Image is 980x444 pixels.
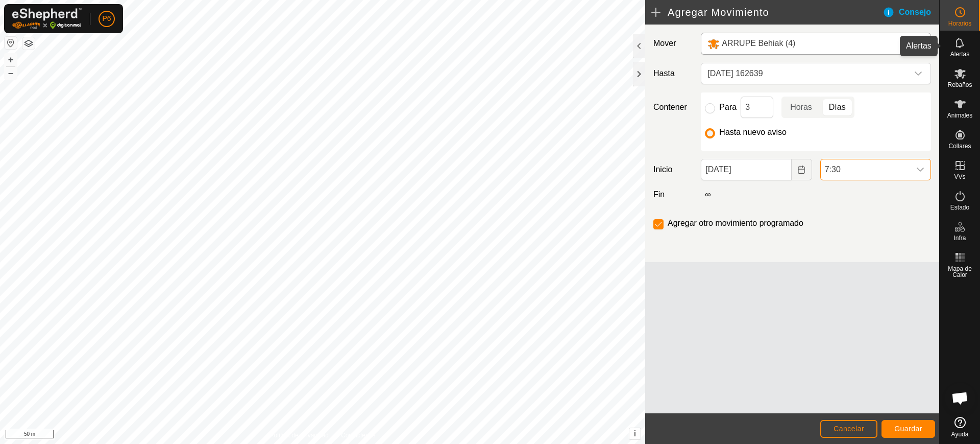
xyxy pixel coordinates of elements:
label: Mover [649,33,697,55]
span: 7:30 [821,159,910,180]
div: Chat abierto [945,383,975,413]
span: Infra [953,235,966,241]
button: – [5,67,17,79]
label: Contener [649,101,697,113]
span: Ayuda [951,431,969,437]
span: Alertas [950,51,969,57]
button: Capas del Mapa [22,37,35,50]
div: dropdown trigger [910,159,930,180]
label: Agregar otro movimiento programado [668,219,803,227]
span: 2025-04-03 162639 [703,63,908,84]
span: Collares [948,143,971,149]
label: Inicio [649,163,697,176]
label: Hasta nuevo aviso [719,128,787,136]
label: Hasta [649,63,697,84]
img: Logo Gallagher [12,8,82,29]
span: Días [829,101,846,113]
div: dropdown trigger [908,63,928,84]
button: i [629,428,641,439]
span: VVs [954,174,965,180]
span: Horas [790,101,812,113]
span: Rebaños [947,82,972,88]
button: Guardar [881,420,935,438]
button: Restablecer Mapa [5,37,17,49]
button: Choose Date [792,159,812,180]
span: Animales [947,112,972,119]
label: ∞ [701,190,715,199]
button: Cancelar [820,420,877,438]
a: Contáctenos [341,431,375,440]
span: Cancelar [834,425,864,433]
a: Política de Privacidad [270,431,329,440]
span: ARRUPE Behiak (4) [722,39,795,48]
span: P6 [102,13,111,24]
span: Estado [950,204,969,211]
div: Consejo [883,6,939,18]
label: Fin [649,189,697,201]
div: dropdown trigger [908,33,928,54]
button: + [5,54,17,66]
span: i [634,429,636,438]
span: Horarios [948,20,971,27]
h2: Agregar Movimiento [651,6,883,18]
a: Ayuda [940,413,980,441]
span: Guardar [894,425,922,433]
label: Para [719,103,737,111]
span: Mapa de Calor [942,266,977,278]
span: ARRUPE Behiak [703,33,908,54]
